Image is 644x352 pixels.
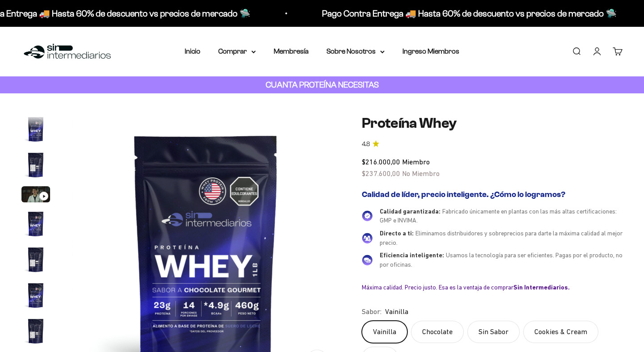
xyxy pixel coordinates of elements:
[362,306,381,318] legend: Sabor:
[21,186,50,205] button: Ir al artículo 3
[362,210,373,221] img: Calidad garantizada
[362,115,623,132] h1: Proteína Whey
[380,208,617,224] span: Fabricado únicamente en plantas con las más altas certificaciones: GMP e INVIMA.
[21,151,50,182] button: Ir al artículo 2
[185,47,200,55] a: Inicio
[21,151,50,179] img: Proteína Whey
[402,47,459,55] a: Ingreso Miembros
[380,251,623,268] span: Usamos la tecnología para ser eficientes. Pagas por el producto, no por oficinas.
[218,46,256,57] summary: Comprar
[402,169,440,177] span: No Miembro
[385,306,408,318] span: Vainilla
[266,80,379,89] strong: CUANTA PROTEÍNA NECESITAS
[513,284,570,291] b: Sin Intermediarios.
[21,281,50,312] button: Ir al artículo 6
[21,281,50,310] img: Proteína Whey
[362,158,400,166] span: $216.000,00
[362,190,623,200] h2: Calidad de líder, precio inteligente. ¿Cómo lo logramos?
[326,46,385,57] summary: Sobre Nosotros
[21,317,50,345] img: Proteína Whey
[380,251,444,259] span: Eficiencia inteligente:
[362,169,400,177] span: $237.600,00
[362,283,623,291] div: Máxima calidad. Precio justo. Esa es la ventaja de comprar
[380,230,623,246] span: Eliminamos distribuidores y sobreprecios para darte la máxima calidad al mejor precio.
[362,255,373,265] img: Eficiencia inteligente
[21,115,50,146] button: Ir al artículo 1
[21,210,50,241] button: Ir al artículo 4
[380,230,414,237] span: Directo a ti:
[362,139,623,149] a: 4.84.8 de 5.0 estrellas
[321,6,615,21] p: Pago Contra Entrega 🚚 Hasta 60% de descuento vs precios de mercado 🛸
[402,158,430,166] span: Miembro
[21,210,50,238] img: Proteína Whey
[362,139,370,149] span: 4.8
[362,233,373,243] img: Directo a ti
[21,317,50,348] button: Ir al artículo 7
[274,47,309,55] a: Membresía
[380,208,441,215] span: Calidad garantizada:
[21,245,50,277] button: Ir al artículo 5
[21,115,50,143] img: Proteína Whey
[21,245,50,274] img: Proteína Whey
